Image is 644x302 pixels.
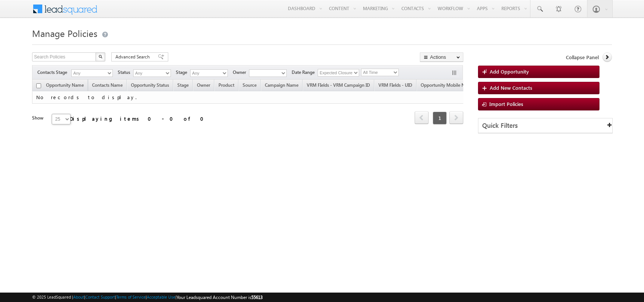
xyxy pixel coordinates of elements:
span: Owner [197,82,210,88]
input: Check all records [36,83,41,88]
span: 55613 [251,294,263,300]
span: Collapse Panel [566,54,599,61]
a: Opportunity Status [127,81,173,91]
span: © 2025 LeadSquared | | | | | [32,294,263,301]
span: Product [218,82,234,88]
div: Displaying items 0 - 0 of 0 [70,114,208,123]
span: Source [243,82,257,88]
a: About [73,294,84,299]
span: Owner [233,69,249,76]
span: VRM FIelds - VRM Campaign ID [307,82,370,88]
a: Product [215,81,238,91]
span: Contacts Stage [37,69,70,76]
span: prev [415,111,429,124]
span: Add Opportunity [490,68,529,75]
span: Import Policies [489,101,523,107]
span: VRM FIelds - UID [378,82,412,88]
span: Advanced Search [115,54,152,60]
a: VRM FIelds - VRM Campaign ID [303,81,374,91]
a: Terms of Service [116,294,146,299]
span: next [449,111,463,124]
img: Search [98,55,102,58]
a: Acceptable Use [147,294,175,299]
a: VRM FIelds - UID [375,81,416,91]
a: Source [239,81,260,91]
span: 1 [433,112,447,124]
span: Add New Contacts [490,84,532,91]
a: next [449,112,463,124]
a: Contact Support [85,294,115,299]
a: Opportunity Name [42,81,88,91]
a: prev [415,112,429,124]
a: Opportunity Mobile Number [417,81,482,91]
span: Status [118,69,133,76]
span: Campaign Name [265,82,298,88]
span: Stage [177,82,189,88]
span: Stage [176,69,190,76]
button: Actions [420,52,463,62]
span: Date Range [292,69,318,76]
span: Opportunity Name [46,82,84,88]
div: Show [32,115,46,121]
span: Manage Policies [32,27,97,39]
td: No records to display. [32,91,530,104]
span: Your Leadsquared Account Number is [177,294,263,300]
span: Contacts Name [88,81,126,91]
a: Campaign Name [261,81,302,91]
span: Opportunity Mobile Number [421,82,478,88]
div: Quick Filters [478,118,612,133]
a: Stage [174,81,192,91]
